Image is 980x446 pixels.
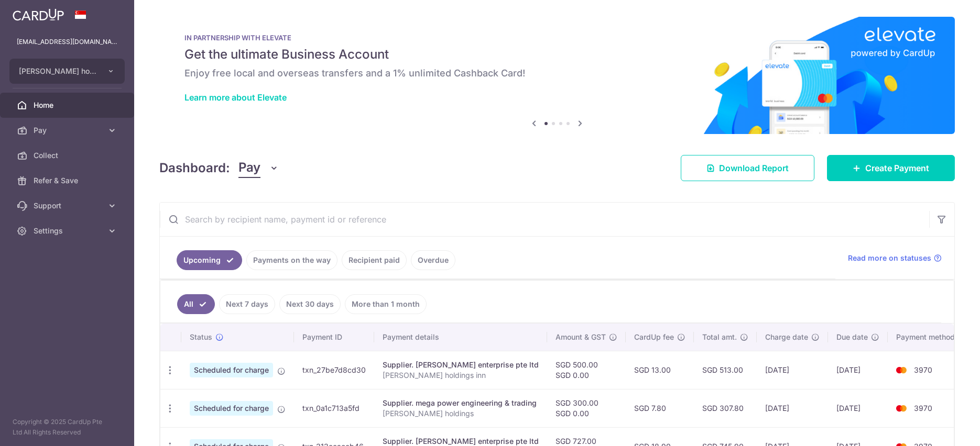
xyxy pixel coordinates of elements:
span: 3970 [914,365,932,374]
a: All [177,294,215,314]
span: Due date [836,332,868,342]
p: [PERSON_NAME] holdings inn [383,370,539,381]
th: Payment method [888,324,967,351]
td: txn_27be7d8cd30 [294,351,374,389]
a: Next 30 days [279,294,341,314]
a: Download Report [681,155,814,181]
a: More than 1 month [345,294,427,314]
a: Create Payment [827,155,955,181]
img: Bank Card [891,402,912,415]
span: Download Report [719,162,789,174]
button: [PERSON_NAME] holdings inn bike leasing pte ltd [9,59,125,84]
td: SGD 13.00 [626,351,694,389]
a: Upcoming [177,250,242,270]
th: Payment details [374,324,547,351]
div: Supplier. mega power engineering & trading [383,398,539,408]
span: Scheduled for charge [190,401,273,416]
span: Charge date [765,332,808,342]
span: Refer & Save [34,175,103,186]
button: Pay [238,158,279,178]
td: SGD 500.00 SGD 0.00 [547,351,626,389]
td: SGD 7.80 [626,389,694,427]
span: Pay [238,158,260,178]
span: Settings [34,226,103,236]
span: Collect [34,150,103,161]
img: Bank Card [891,364,912,376]
td: [DATE] [828,389,888,427]
div: Supplier. [PERSON_NAME] enterprise pte ltd [383,360,539,370]
span: Status [190,332,212,342]
td: txn_0a1c713a5fd [294,389,374,427]
h4: Dashboard: [159,159,230,177]
h5: Get the ultimate Business Account [184,46,930,63]
span: [PERSON_NAME] holdings inn bike leasing pte ltd [19,66,96,76]
p: [EMAIL_ADDRESS][DOMAIN_NAME] [17,37,117,47]
a: Recipient paid [342,250,407,270]
input: Search by recipient name, payment id or reference [160,203,929,236]
span: Total amt. [702,332,737,342]
span: Home [34,100,103,110]
td: [DATE] [757,351,828,389]
span: Read more on statuses [848,253,931,263]
td: SGD 513.00 [694,351,757,389]
span: Pay [34,125,103,136]
span: CardUp fee [634,332,674,342]
a: Payments on the way [246,250,337,270]
th: Payment ID [294,324,374,351]
a: Overdue [411,250,455,270]
td: [DATE] [828,351,888,389]
h6: Enjoy free local and overseas transfers and a 1% unlimited Cashback Card! [184,67,930,80]
span: Create Payment [865,162,929,174]
span: Support [34,200,103,211]
span: 3970 [914,404,932,412]
td: [DATE] [757,389,828,427]
a: Read more on statuses [848,253,942,263]
span: Scheduled for charge [190,363,273,377]
p: IN PARTNERSHIP WITH ELEVATE [184,34,930,42]
img: Renovation banner [159,17,955,134]
span: Amount & GST [556,332,606,342]
p: [PERSON_NAME] holdings [383,408,539,419]
a: Next 7 days [219,294,275,314]
td: SGD 307.80 [694,389,757,427]
img: CardUp [13,8,64,21]
td: SGD 300.00 SGD 0.00 [547,389,626,427]
a: Learn more about Elevate [184,92,287,103]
